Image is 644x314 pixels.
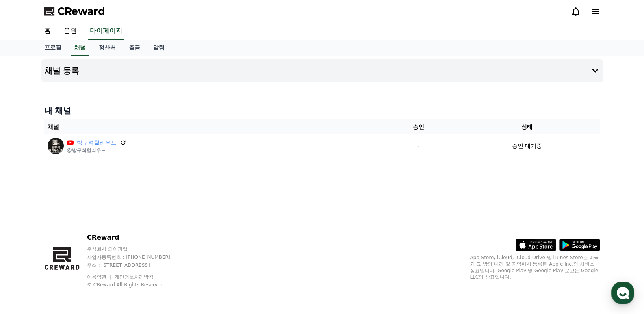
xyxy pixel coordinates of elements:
[44,5,105,18] a: CReward
[386,142,451,150] p: -
[383,119,454,134] th: 승인
[87,262,186,269] p: 주소 : [STREET_ADDRESS]
[44,105,600,116] h4: 내 채널
[87,246,186,252] p: 주식회사 와이피랩
[87,282,186,288] p: © CReward All Rights Reserved.
[38,23,57,40] a: 홈
[77,139,117,147] a: 방구석헐리우드
[48,138,64,154] img: 방구석헐리우드
[38,40,68,56] a: 프로필
[512,142,542,150] p: 승인 대기중
[88,23,124,40] a: 마이페이지
[87,274,113,280] a: 이용약관
[41,59,603,82] button: 채널 등록
[57,5,105,18] span: CReward
[44,66,80,75] h4: 채널 등록
[44,119,383,134] th: 채널
[87,233,186,243] p: CReward
[122,40,147,56] a: 출금
[115,274,154,280] a: 개인정보처리방침
[454,119,600,134] th: 상태
[57,23,83,40] a: 음원
[147,40,171,56] a: 알림
[92,40,122,56] a: 정산서
[71,40,89,56] a: 채널
[67,147,126,154] p: @방구석헐리우드
[470,254,600,280] p: App Store, iCloud, iCloud Drive 및 iTunes Store는 미국과 그 밖의 나라 및 지역에서 등록된 Apple Inc.의 서비스 상표입니다. Goo...
[87,254,186,260] p: 사업자등록번호 : [PHONE_NUMBER]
